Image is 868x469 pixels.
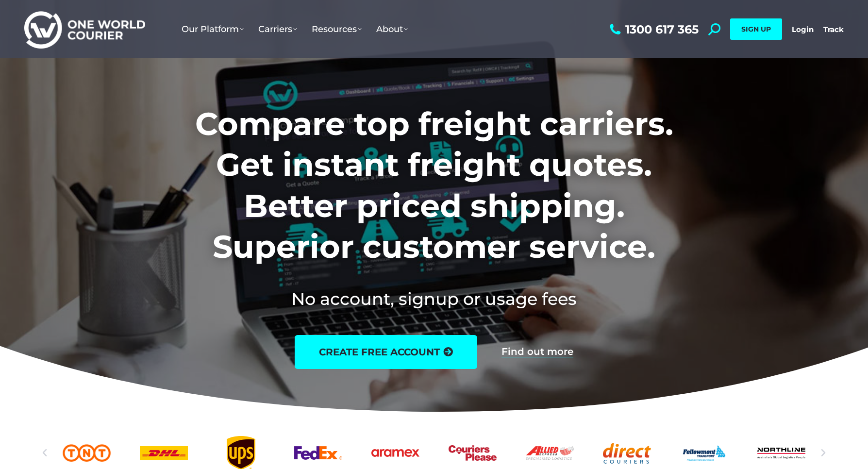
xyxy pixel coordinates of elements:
[501,347,573,357] a: Find out more
[823,25,844,34] a: Track
[258,24,297,34] span: Carriers
[792,25,814,34] a: Login
[131,103,737,268] h1: Compare top freight carriers. Get instant freight quotes. Better priced shipping. Superior custom...
[741,25,771,33] span: SIGN UP
[182,24,244,34] span: Our Platform
[312,24,362,34] span: Resources
[295,335,477,369] a: create free account
[607,23,699,35] a: 1300 617 365
[369,14,415,44] a: About
[251,14,304,44] a: Carriers
[174,14,251,44] a: Our Platform
[304,14,369,44] a: Resources
[131,287,737,311] h2: No account, signup or usage fees
[24,10,145,49] img: One World Courier
[730,18,782,40] a: SIGN UP
[376,24,408,34] span: About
